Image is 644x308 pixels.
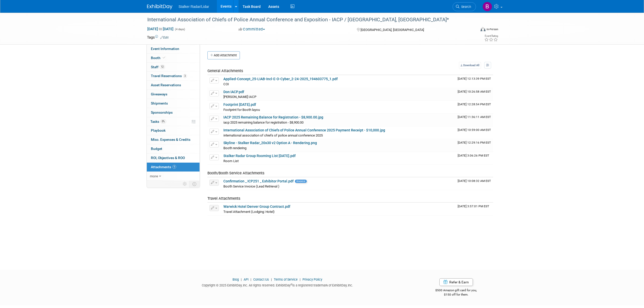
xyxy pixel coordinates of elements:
[160,65,165,69] span: 12
[240,278,243,281] span: |
[415,285,497,297] div: $500 Amazon gift card for you,
[458,77,491,80] span: Upload Timestamp
[484,35,498,37] div: Event Rating
[415,293,497,297] div: $150 off for them.
[207,196,240,201] span: Travel Attachments
[223,128,385,132] a: International Association of Chiefs of Police Annual Conference 2025 Payment Receipt - $10,000.jpg
[147,117,200,126] a: Tasks0%
[249,278,253,281] span: |
[232,278,239,281] a: Blog
[151,156,185,160] span: ROI, Objectives & ROO
[456,75,493,88] td: Upload Timestamp
[223,154,296,158] a: Stalker Radar Group Rooming List [DATE].pdf
[223,77,338,81] a: Applied-Concept_25-LIAB-Incl-E-O-Cyber_2-24-2025_194603775_1.pdf
[147,90,200,99] a: Giveaways
[459,5,471,9] span: Search
[453,2,476,11] a: Search
[439,278,473,286] a: Refer & Earn
[295,180,307,183] span: Invoice
[151,74,187,78] span: Travel Reservations
[223,115,323,119] a: IACP 2025 Remaining Balance for Registration - $8,900.00.jpg
[291,283,292,286] sup: ®
[458,204,489,208] span: Upload Timestamp
[244,278,248,281] a: API
[456,177,493,190] td: Upload Timestamp
[151,101,168,105] span: Shipments
[147,63,200,72] a: Staff12
[223,159,239,163] span: Room List
[223,141,317,145] a: Skyline - Stalker Radar_20x30 v2 Option A - Rendering.png
[147,35,169,40] td: Tags
[151,110,173,114] span: Sponsorships
[456,152,493,165] td: Upload Timestamp
[459,62,481,69] a: Download All
[150,174,158,178] span: more
[147,153,200,162] a: ROI, Objectives & ROO
[237,27,267,32] button: Committed
[151,65,165,69] span: Staff
[456,139,493,152] td: Upload Timestamp
[160,36,169,39] a: Edit
[147,81,200,90] a: Asset Reservations
[151,47,179,51] span: Event Information
[456,101,493,113] td: Upload Timestamp
[223,108,260,112] span: Footprint for Booth layou
[147,144,200,153] a: Budget
[147,108,200,117] a: Sponsorships
[458,115,491,119] span: Upload Timestamp
[482,2,492,11] img: Brooke Journet
[151,92,167,96] span: Giveaways
[181,181,189,187] td: Personalize Event Tab Strip
[223,95,256,99] span: [PERSON_NAME] IACP
[207,51,240,59] button: Add Attachment
[160,119,166,123] span: 0%
[147,135,200,144] a: Misc. Expenses & Credits
[223,121,303,124] span: iacp 2025 remaining balance for registration - $8,900.00
[207,171,264,175] span: Booth/Booth Service Attachments
[151,138,190,142] span: Misc. Expenses & Credits
[158,27,163,31] span: to
[146,15,468,24] div: International Association of Chiefs of Police Annual Conference and Exposition - IACP / [GEOGRAPH...
[480,27,486,31] img: Format-Inperson.png
[223,133,323,137] span: international association of chiefs of police annual conference 2025
[456,113,493,126] td: Upload Timestamp
[253,278,269,281] a: Contact Us
[172,165,176,169] span: 9
[207,69,243,73] span: General Attachments
[361,28,424,32] span: [GEOGRAPHIC_DATA], [GEOGRAPHIC_DATA]
[458,102,491,106] span: Upload Timestamp
[458,141,491,144] span: Upload Timestamp
[274,278,298,281] a: Terms of Service
[150,119,166,124] span: Tasks
[151,83,181,87] span: Asset Reservations
[446,26,498,34] div: Event Format
[456,88,493,101] td: Upload Timestamp
[223,210,275,214] span: Travel Attachment (Lodging: Hotel)
[147,27,174,31] span: [DATE] [DATE]
[147,172,200,181] a: more
[223,204,290,209] a: Warwick Hotel Denver Group Contract.pdf
[147,163,200,172] a: Attachments9
[151,165,176,169] span: Attachments
[147,282,408,288] div: Copyright © 2025 ExhibitDay, Inc. All rights reserved. ExhibitDay is a registered trademark of Ex...
[298,278,302,281] span: |
[151,147,162,151] span: Budget
[163,56,165,59] i: Booth reservation complete
[147,44,200,53] a: Event Information
[147,99,200,108] a: Shipments
[147,4,172,9] img: ExhibitDay
[151,128,166,132] span: Playbook
[183,74,187,78] span: 3
[147,54,200,62] a: Booth
[147,126,200,135] a: Playbook
[486,27,498,31] div: In-Person
[223,90,244,94] a: Don IACP.pdf
[151,56,166,60] span: Booth
[458,179,491,183] span: Upload Timestamp
[458,128,491,132] span: Upload Timestamp
[458,90,491,93] span: Upload Timestamp
[458,154,489,157] span: Upload Timestamp
[456,126,493,139] td: Upload Timestamp
[189,181,200,187] td: Toggle Event Tabs
[223,102,256,107] a: Footprint [DATE].pdf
